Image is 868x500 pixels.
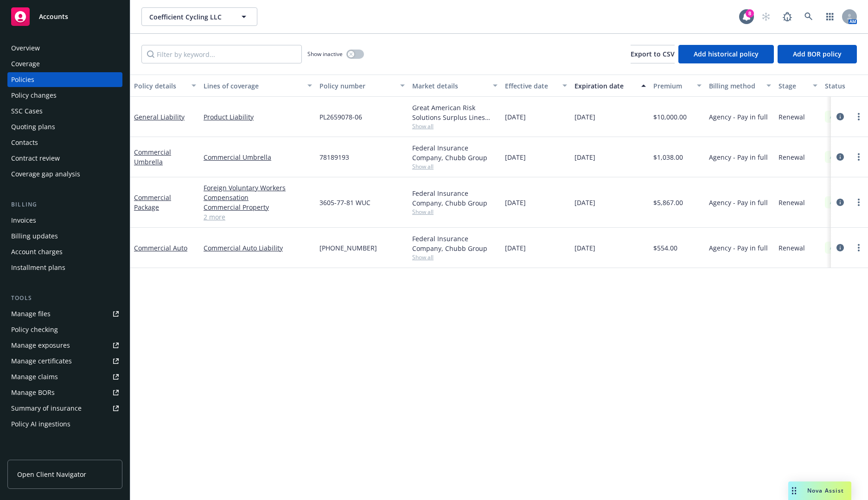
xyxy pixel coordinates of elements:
div: Billing method [709,81,761,91]
a: Manage exposures [7,338,122,353]
a: Contract review [7,151,122,166]
div: Federal Insurance Company, Chubb Group [412,234,498,253]
button: Coefficient Cycling LLC [141,7,257,26]
a: Product Liability [204,112,312,122]
span: Coefficient Cycling LLC [149,12,230,22]
a: Account charges [7,244,122,259]
span: Export to CSV [631,50,675,58]
div: Contract review [11,151,60,166]
div: Drag to move [788,481,800,500]
div: Lines of coverage [204,81,302,91]
span: Show all [412,122,498,130]
div: SSC Cases [11,104,43,119]
div: Federal Insurance Company, Chubb Group [412,143,498,162]
a: circleInformation [835,242,846,253]
div: Policy AI ingestions [11,417,70,431]
span: $554.00 [653,243,677,253]
div: Overview [11,41,40,56]
a: more [853,242,864,253]
span: Renewal [779,243,805,253]
div: Manage exposures [11,338,70,353]
button: Nova Assist [788,481,851,500]
a: Commercial Auto Liability [204,243,312,253]
button: Expiration date [571,75,650,97]
span: [DATE] [505,243,526,253]
span: [DATE] [574,198,595,207]
div: Stage [779,81,807,91]
span: Agency - Pay in full [709,152,768,162]
div: Policies [11,72,34,87]
a: Commercial Auto [134,244,187,252]
a: Coverage gap analysis [7,167,122,181]
button: Policy details [130,75,200,97]
span: Agency - Pay in full [709,112,768,122]
a: Policy changes [7,88,122,103]
a: Coverage [7,56,122,71]
a: circleInformation [835,151,846,162]
a: Commercial Umbrella [134,148,171,166]
input: Filter by keyword... [141,45,302,63]
div: Manage files [11,306,51,321]
div: Invoices [11,213,36,228]
div: Effective date [505,81,557,91]
a: Policies [7,72,122,87]
a: Manage BORs [7,385,122,400]
span: [DATE] [574,112,595,122]
a: Policy AI ingestions [7,417,122,431]
div: Analytics hub [7,450,122,459]
div: Expiration date [574,81,636,91]
a: Overview [7,41,122,56]
span: $1,038.00 [653,152,683,162]
div: Market details [412,81,487,91]
a: Manage files [7,306,122,321]
span: $10,000.00 [653,112,687,122]
span: Add BOR policy [793,50,842,58]
a: General Liability [134,112,185,121]
span: Agency - Pay in full [709,243,768,253]
span: [DATE] [505,112,526,122]
a: Quoting plans [7,119,122,134]
a: Switch app [821,7,839,26]
button: Effective date [501,75,571,97]
span: [DATE] [505,198,526,207]
a: Invoices [7,213,122,228]
a: more [853,111,864,122]
div: Billing updates [11,229,58,244]
a: circleInformation [835,111,846,122]
a: Contacts [7,135,122,150]
a: Installment plans [7,260,122,275]
div: Tools [7,294,122,303]
span: Show all [412,162,498,170]
span: [DATE] [505,152,526,162]
div: Policy changes [11,88,57,103]
a: more [853,197,864,208]
button: Policy number [316,75,408,97]
span: Nova Assist [807,487,844,494]
span: [DATE] [574,152,595,162]
a: 2 more [204,212,312,222]
div: Installment plans [11,260,65,275]
div: Manage certificates [11,354,72,369]
a: SSC Cases [7,104,122,119]
div: Coverage gap analysis [11,167,80,181]
span: Renewal [779,198,805,207]
button: Export to CSV [631,45,675,63]
a: Summary of insurance [7,401,122,416]
span: Agency - Pay in full [709,198,768,207]
div: 8 [746,9,754,18]
a: Start snowing [757,7,775,26]
button: Add historical policy [678,45,774,63]
button: Premium [650,75,705,97]
a: Manage certificates [7,354,122,369]
button: Stage [775,75,821,97]
a: Billing updates [7,229,122,244]
div: Premium [653,81,691,91]
a: Search [799,7,818,26]
div: Great American Risk Solutions Surplus Lines Insurance Company, Great American Insurance Group, CR... [412,103,498,122]
span: $5,867.00 [653,198,683,207]
div: Manage claims [11,369,58,384]
span: Open Client Navigator [17,469,86,479]
div: Contacts [11,135,38,150]
div: Summary of insurance [11,401,82,416]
